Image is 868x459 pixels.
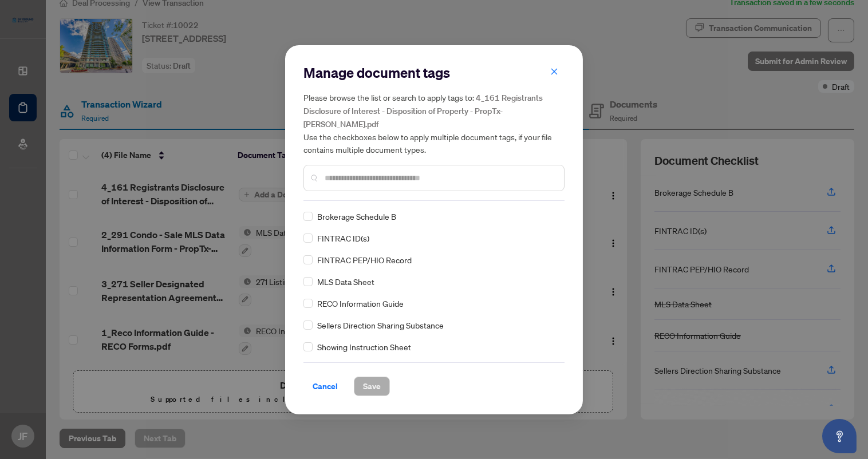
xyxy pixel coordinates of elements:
[317,297,404,310] span: RECO Information Guide
[317,254,412,266] span: FINTRAC PEP/HIO Record
[303,93,543,129] span: 4_161 Registrants Disclosure of Interest - Disposition of Property - PropTx-[PERSON_NAME].pdf
[822,419,857,453] button: Open asap
[303,91,565,156] h5: Please browse the list or search to apply tags to: Use the checkboxes below to apply multiple doc...
[303,64,565,82] h2: Manage document tags
[354,377,390,396] button: Save
[313,377,338,395] span: Cancel
[317,275,374,288] span: MLS Data Sheet
[317,319,444,331] span: Sellers Direction Sharing Substance
[550,68,558,76] span: close
[317,210,396,223] span: Brokerage Schedule B
[303,377,347,396] button: Cancel
[317,232,369,244] span: FINTRAC ID(s)
[317,341,411,353] span: Showing Instruction Sheet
